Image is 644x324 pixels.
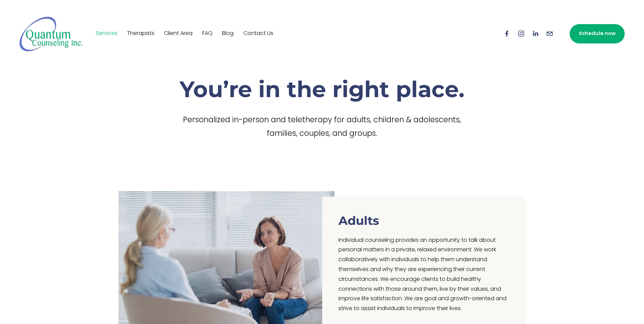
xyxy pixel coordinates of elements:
[169,75,475,103] h1: You’re in the right place.
[503,30,511,37] a: Facebook
[243,28,273,39] a: Contact Us
[338,236,510,314] p: Individual counseling provides an opportunity to talk about personal matters in a private, relaxe...
[202,28,213,39] a: FAQ
[222,28,234,39] a: Blog
[570,24,625,43] a: Schedule now
[546,30,553,37] a: info@quantumcounselinginc.com
[532,30,539,37] a: LinkedIn
[338,213,379,228] h3: Adults
[517,30,525,37] a: Instagram
[127,28,154,39] a: Therapists
[164,28,192,39] a: Client Area
[96,28,117,39] a: Services
[169,114,475,141] p: Personalized in-person and teletherapy for adults, children & adolescents, families, couples, and...
[19,16,83,52] img: Quantum Counseling Inc. | Change starts here.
